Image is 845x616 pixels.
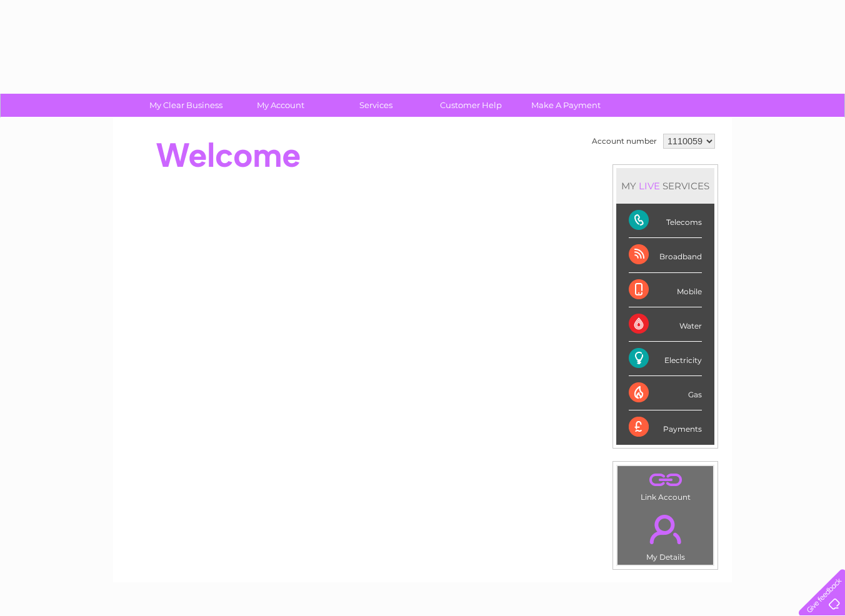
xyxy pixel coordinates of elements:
td: My Details [617,504,714,565]
div: Mobile [629,273,702,307]
div: MY SERVICES [616,168,714,204]
div: Electricity [629,342,702,376]
div: Gas [629,376,702,410]
a: . [621,469,710,491]
a: Customer Help [419,94,522,117]
td: Link Account [617,465,714,505]
div: LIVE [636,180,662,192]
div: Telecoms [629,204,702,238]
a: My Clear Business [134,94,237,117]
div: Payments [629,410,702,444]
a: Make A Payment [514,94,617,117]
div: Water [629,307,702,342]
td: Account number [589,131,660,152]
div: Broadband [629,238,702,272]
a: . [621,507,710,551]
a: Services [324,94,427,117]
a: My Account [229,94,332,117]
